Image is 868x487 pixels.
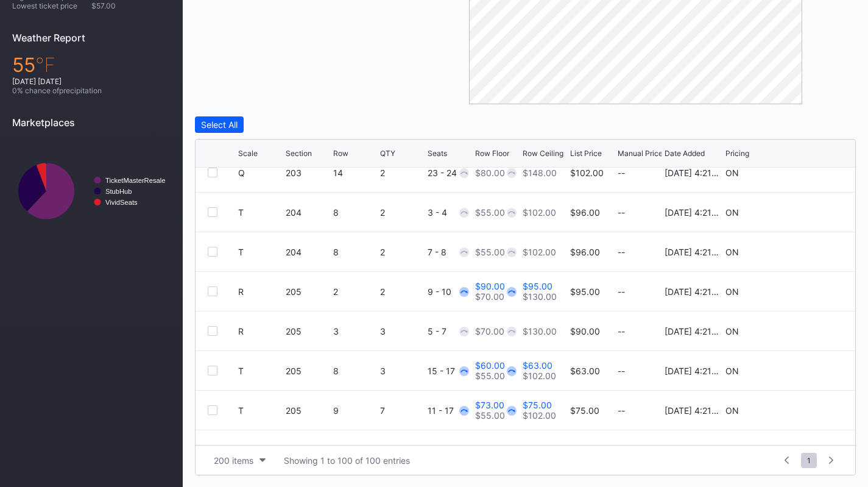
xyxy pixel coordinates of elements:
div: 15 - 17 [428,366,472,376]
div: 3 [380,326,425,336]
div: $130.00 [523,291,557,302]
div: R [238,286,244,297]
div: $70.00 [475,326,504,336]
div: $55.00 [475,371,505,381]
div: 55 [12,53,171,77]
div: [DATE] 4:21PM [665,405,722,416]
div: Row Floor [475,149,509,158]
div: [DATE] 4:21PM [665,286,722,297]
div: Pricing [725,149,749,158]
div: 205 [286,366,330,376]
div: -- [618,366,662,376]
div: -- [618,286,662,297]
div: ON [725,168,739,178]
div: [DATE] [DATE] [12,77,171,86]
text: StubHub [105,188,132,195]
div: -- [618,326,662,336]
div: $96.00 [570,247,600,257]
div: ON [725,326,739,336]
div: ON [725,405,739,416]
div: ON [725,207,739,218]
div: 9 - 10 [428,286,472,297]
div: 7 - 8 [428,247,472,257]
div: $90.00 [475,281,505,291]
div: 3 [333,326,378,336]
div: [DATE] 4:21PM [665,326,722,336]
div: Seats [428,149,447,158]
div: Date Added [665,149,705,158]
div: 0 % chance of precipitation [12,86,171,95]
div: Showing 1 to 100 of 100 entries [284,455,410,466]
div: -- [618,405,662,416]
text: TicketMasterResale [105,177,165,184]
div: Manual Price [618,149,663,158]
div: 2 [333,286,378,297]
div: $96.00 [570,207,600,218]
div: $95.00 [570,286,600,297]
button: Select All [195,116,244,133]
div: 203 [286,168,330,178]
div: Row Ceiling [523,149,563,158]
div: Select All [201,119,238,130]
div: $90.00 [570,326,600,336]
div: $63.00 [523,360,556,371]
div: $75.00 [570,405,599,416]
div: ON [725,286,739,297]
span: 1 [801,453,817,468]
div: -- [618,207,662,218]
div: $73.00 [475,400,505,410]
div: 5 - 7 [428,326,472,336]
div: 2 [380,286,425,297]
div: Scale [238,149,258,158]
div: T [238,207,244,218]
div: $102.00 [570,168,604,178]
div: 3 - 4 [428,207,472,218]
div: -- [618,247,662,257]
div: 2 [380,247,425,257]
div: 205 [286,405,330,416]
div: $63.00 [570,366,600,376]
div: $55.00 [475,207,505,218]
div: $55.00 [475,410,505,421]
div: $102.00 [523,410,556,421]
div: $102.00 [523,247,556,257]
div: 200 items [214,455,253,466]
div: [DATE] 4:21PM [665,168,722,178]
div: T [238,247,244,257]
div: 7 [380,405,425,416]
div: 14 [333,168,378,178]
div: $57.00 [91,1,171,10]
div: $80.00 [475,168,505,178]
div: Row [333,149,348,158]
div: 8 [333,207,378,218]
div: Q [238,168,245,178]
div: [DATE] 4:21PM [665,207,722,218]
div: List Price [570,149,602,158]
div: QTY [380,149,395,158]
div: 23 - 24 [428,168,472,178]
div: 9 [333,405,378,416]
svg: Chart title [12,138,171,244]
div: Marketplaces [12,116,171,129]
div: $55.00 [475,247,505,257]
div: 204 [286,207,330,218]
span: ℉ [35,53,55,77]
div: $148.00 [523,168,557,178]
button: 200 items [208,452,272,469]
div: $75.00 [523,400,556,410]
div: 204 [286,247,330,257]
div: $102.00 [523,207,556,218]
div: Lowest ticket price [12,1,91,10]
div: 2 [380,207,425,218]
div: Section [286,149,312,158]
text: VividSeats [105,199,138,206]
div: 205 [286,286,330,297]
div: 8 [333,247,378,257]
div: [DATE] 4:21PM [665,366,722,376]
div: Weather Report [12,32,171,44]
div: 11 - 17 [428,405,472,416]
div: T [238,366,244,376]
div: 2 [380,168,425,178]
div: -- [618,168,662,178]
div: 8 [333,366,378,376]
